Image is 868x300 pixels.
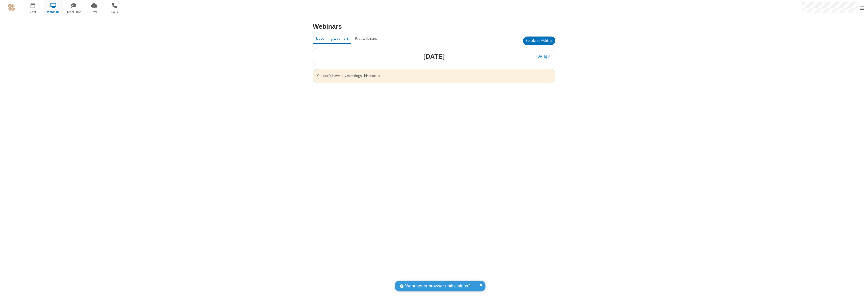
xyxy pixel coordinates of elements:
[855,287,864,296] iframe: Chat
[23,10,42,14] span: Meet
[44,10,63,14] span: Webinars
[64,10,83,14] span: Team Chat
[423,53,445,60] h3: [DATE]
[405,283,470,289] span: Want better browser notifications?
[352,34,380,43] button: Past webinars
[105,10,124,14] span: Calls
[8,4,15,11] img: QA Selenium DO NOT DELETE OR CHANGE
[317,73,551,79] span: You don't have any meetings this month
[313,34,352,43] button: Upcoming webinars
[85,10,104,14] span: Drive
[533,52,553,61] button: [DATE]
[523,37,555,45] button: Schedule a Webinar
[536,54,547,59] span: [DATE]
[313,23,342,30] h3: Webinars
